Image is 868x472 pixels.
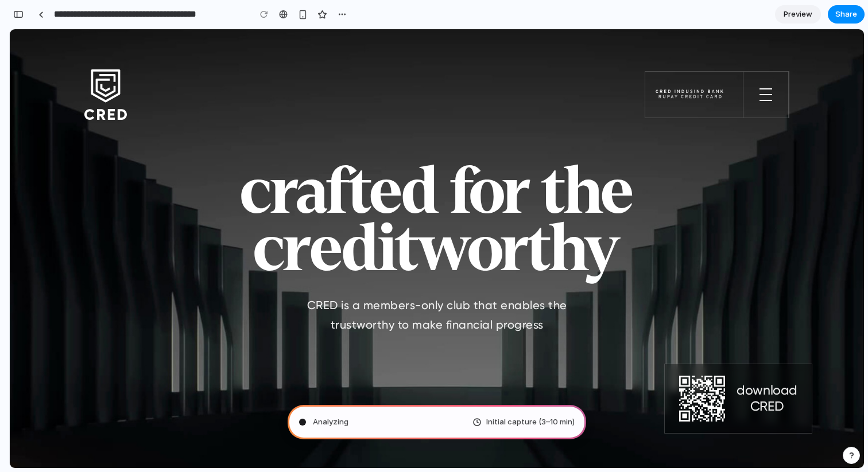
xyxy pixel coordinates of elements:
[313,416,348,428] span: Analyzing
[828,5,865,24] button: Share
[775,5,821,24] a: Preview
[669,346,715,392] img: qr-final.png
[835,9,857,20] span: Share
[784,9,812,20] span: Preview
[86,134,769,249] div: crafted for the creditworthy
[727,353,788,385] div: download CRED
[486,416,575,428] span: Initial capture (3–10 min)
